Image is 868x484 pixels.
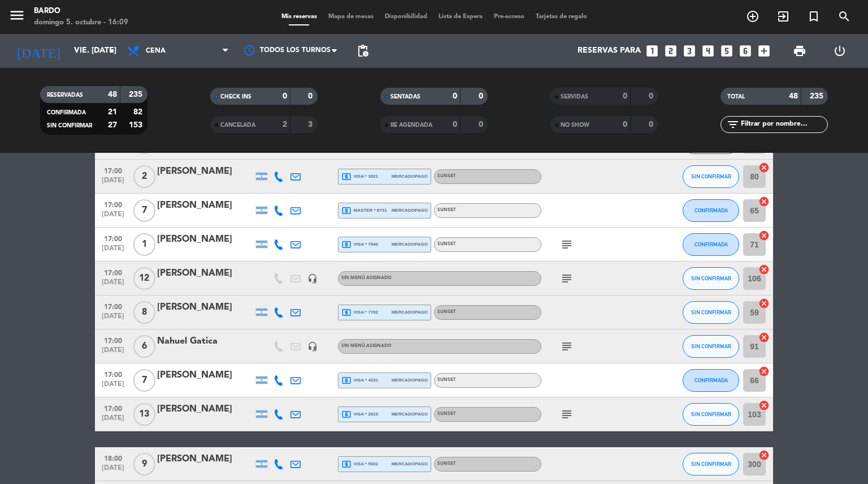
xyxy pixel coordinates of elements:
i: [DATE] [8,38,68,63]
i: power_settings_new [833,44,847,58]
span: Sunset [437,378,456,382]
strong: 48 [108,91,117,98]
strong: 0 [308,92,315,100]
span: SIN CONFIRMAR [691,411,731,417]
span: NO SHOW [561,122,589,128]
span: 17:00 [99,401,127,414]
span: SIN CONFIRMAR [691,343,731,349]
div: [PERSON_NAME] [157,164,253,179]
i: local_atm [341,409,351,419]
i: add_box [757,44,771,58]
span: SERVIDAS [561,94,588,100]
div: [PERSON_NAME] [157,266,253,281]
strong: 2 [283,121,287,129]
i: looks_one [645,44,659,58]
i: local_atm [341,172,351,182]
span: 13 [133,403,155,426]
i: turned_in_not [807,10,821,23]
i: exit_to_app [776,10,790,23]
i: cancel [758,400,770,411]
span: SIN CONFIRMAR [691,461,731,467]
button: SIN CONFIRMAR [683,403,739,426]
i: local_atm [341,239,351,250]
strong: 0 [649,121,656,129]
span: SENTADAS [390,94,420,100]
span: mercadopago [392,207,428,214]
i: cancel [758,449,770,461]
i: search [837,10,851,23]
span: [DATE] [99,464,127,477]
i: headset_mic [307,341,318,352]
div: Nahuel Gatica [157,334,253,349]
strong: 0 [479,121,485,129]
i: local_atm [341,375,351,386]
span: mercadopago [392,410,428,418]
i: arrow_drop_down [105,44,119,58]
span: pending_actions [356,44,370,58]
button: SIN CONFIRMAR [683,267,739,290]
strong: 0 [623,121,627,129]
span: visa * 5002 [341,459,378,469]
span: [DATE] [99,279,127,292]
span: Cena [146,47,166,55]
i: menu [8,7,25,24]
i: subject [560,340,574,353]
span: Pre-acceso [488,14,530,20]
span: Lista de Espera [433,14,488,20]
span: Sunset [437,461,456,466]
span: visa * 7702 [341,307,378,318]
span: mercadopago [392,309,428,316]
i: subject [560,408,574,421]
span: 17:00 [99,367,127,380]
span: Sin menú asignado [341,276,392,280]
span: TOTAL [727,94,745,100]
span: visa * 7946 [341,239,378,250]
i: looks_6 [738,44,753,58]
span: [DATE] [99,245,127,258]
span: Mis reservas [276,14,323,20]
span: mercadopago [392,173,428,180]
span: [DATE] [99,380,127,393]
span: Reservas para [578,46,641,55]
span: CONFIRMADA [695,241,728,247]
button: SIN CONFIRMAR [683,301,739,324]
span: mercadopago [392,241,428,248]
span: CONFIRMADA [695,207,728,213]
span: CONFIRMADA [47,110,86,115]
button: SIN CONFIRMAR [683,165,739,188]
i: cancel [758,332,770,343]
strong: 82 [133,108,145,116]
span: SIN CONFIRMAR [47,123,92,129]
span: 18:00 [99,451,127,464]
i: looks_4 [701,44,715,58]
i: cancel [758,366,770,377]
div: [PERSON_NAME] [157,402,253,417]
span: 8 [133,301,155,324]
span: master * 8731 [341,205,387,216]
span: SIN CONFIRMAR [691,275,731,281]
span: [DATE] [99,177,127,190]
div: [PERSON_NAME] [157,452,253,466]
span: Sunset [437,412,456,416]
strong: 0 [649,92,656,100]
button: CONFIRMADA [683,233,739,256]
span: RESERVADAS [47,92,83,98]
button: SIN CONFIRMAR [683,335,739,358]
div: [PERSON_NAME] [157,368,253,383]
i: headset_mic [307,273,318,284]
span: CANCELADA [220,122,255,128]
strong: 3 [308,121,315,129]
i: cancel [758,196,770,207]
i: cancel [758,162,770,173]
span: visa * 4231 [341,375,378,386]
strong: 48 [789,92,798,100]
span: SIN CONFIRMAR [691,173,731,179]
span: 17:00 [99,198,127,211]
span: [DATE] [99,414,127,427]
span: 2 [133,165,155,188]
input: Filtrar por nombre... [740,118,827,131]
strong: 0 [453,121,457,129]
span: Sunset [437,310,456,314]
span: Disponibilidad [379,14,433,20]
i: looks_3 [682,44,697,58]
